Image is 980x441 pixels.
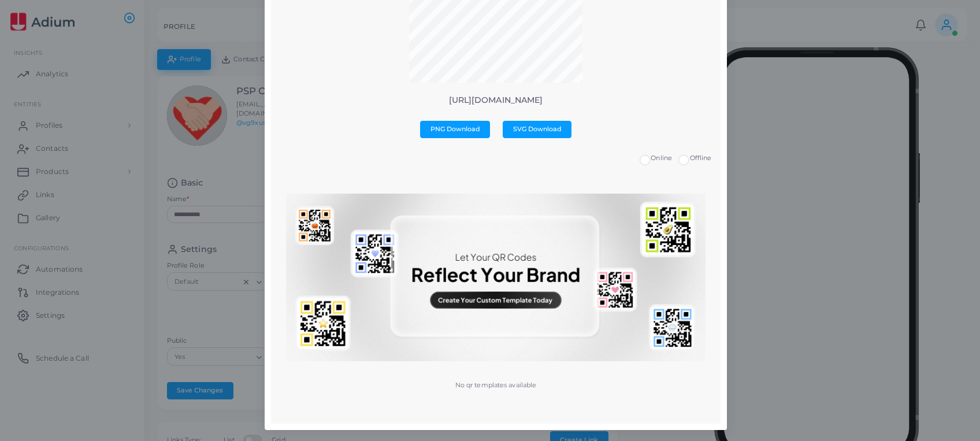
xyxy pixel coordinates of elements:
img: No qr templates [286,194,705,361]
button: PNG Download [420,121,490,138]
span: Offline [690,154,712,162]
p: [URL][DOMAIN_NAME] [280,95,711,105]
p: No qr templates available [455,380,537,390]
span: PNG Download [430,125,480,133]
span: Online [651,154,672,162]
span: SVG Download [513,125,562,133]
button: SVG Download [503,121,571,138]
